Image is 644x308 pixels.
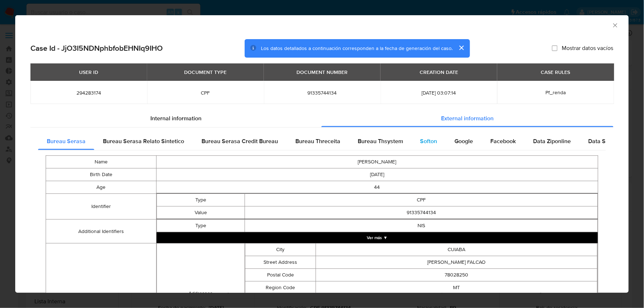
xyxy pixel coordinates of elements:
span: Los datos detallados a continuación corresponden a la fecha de generación del caso. [261,45,453,52]
span: Bureau Serasa Relato Sintetico [103,137,184,145]
td: MT [316,282,597,294]
span: Softon [420,137,437,145]
td: Name [46,156,157,168]
span: Bureau Threceita [295,137,340,145]
td: Postal Code [245,269,316,282]
td: CPF [245,194,598,207]
span: 91335744134 [273,90,372,96]
div: Detailed info [30,110,614,127]
span: [DATE] 03:07:14 [389,90,489,96]
div: Detailed external info [38,133,606,150]
button: cerrar [453,39,470,57]
input: Mostrar datos vacíos [552,45,558,51]
span: 294283174 [39,90,138,96]
span: External information [441,114,494,122]
td: Street Address [245,256,316,269]
td: [DATE] [156,168,598,181]
span: Bureau Serasa [47,137,86,145]
span: Bureau Thsystem [358,137,403,145]
td: [PERSON_NAME] FALCAO [316,256,597,269]
div: CREATION DATE [415,66,462,78]
td: CUIABA [316,244,597,256]
div: CASE RULES [537,66,575,78]
h2: Case Id - JjO3I5NDNphbfobEHNIq9IHO [30,43,163,53]
td: 91335744134 [245,207,598,219]
td: Identifier [46,194,157,220]
td: Value [157,207,245,219]
span: Pf_renda [546,89,566,96]
div: closure-recommendation-modal [15,15,629,293]
span: Mostrar datos vacíos [562,45,614,52]
div: USER ID [75,66,103,78]
button: Expand array [157,232,598,243]
span: CPF [156,90,255,96]
span: Google [455,137,473,145]
span: Facebook [491,137,516,145]
div: DOCUMENT NUMBER [292,66,352,78]
span: Internal information [150,114,201,122]
td: Region Code [245,282,316,294]
div: DOCUMENT TYPE [180,66,231,78]
td: Birth Date [46,168,157,181]
span: Data Ziponline [533,137,571,145]
td: Age [46,181,157,194]
td: 78028250 [316,269,597,282]
td: NIS [245,220,598,232]
td: 44 [156,181,598,194]
td: Type [157,220,245,232]
span: Bureau Serasa Credit Bureau [201,137,278,145]
td: City [245,244,316,256]
td: Additional Identifiers [46,220,157,244]
td: Type [157,194,245,207]
button: Cerrar ventana [612,22,618,28]
span: Data Serpro Pf [589,137,627,145]
td: [PERSON_NAME] [156,156,598,168]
